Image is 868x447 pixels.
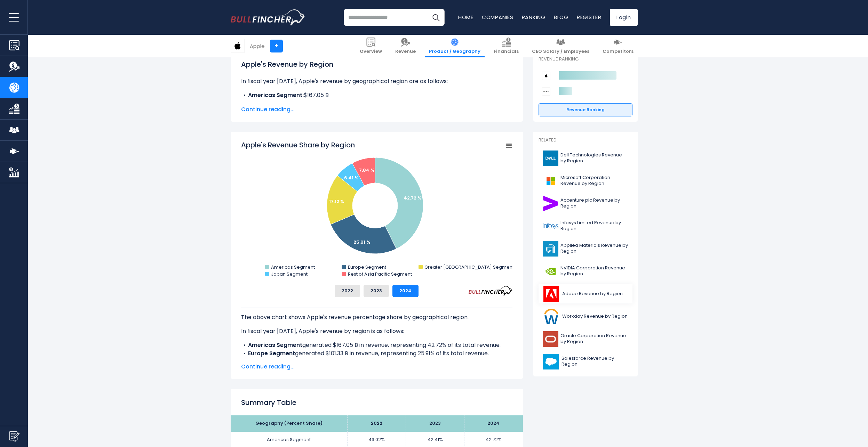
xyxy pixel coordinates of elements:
[241,140,512,279] svg: Apple's Revenue Share by Region
[539,56,632,62] p: Revenue Ranking
[271,264,315,270] text: Americas Segment
[543,331,558,347] img: ORCL logo
[241,349,512,358] li: generated $101.33 B in revenue, representing 25.91% of its total revenue.
[543,241,558,257] img: AMAT logo
[359,167,375,173] text: 7.84 %
[560,197,628,209] span: Accenture plc Revenue by Region
[539,352,632,371] a: Salesforce Revenue by Region
[532,49,589,55] span: CEO Salary / Employees
[539,262,632,281] a: NVIDIA Corporation Revenue by Region
[424,264,514,270] text: Greater [GEOGRAPHIC_DATA] Segment
[554,14,568,21] a: Blog
[348,271,412,277] text: Rest of Asia Pacific Segment
[522,14,546,21] a: Ranking
[329,198,344,205] text: 17.12 %
[241,77,512,86] p: In fiscal year [DATE], Apple's revenue by geographical region are as follows:
[231,9,305,25] img: bullfincher logo
[464,415,523,432] th: 2024
[543,263,558,279] img: NVDA logo
[356,35,386,57] a: Overview
[562,291,623,297] span: Adobe Revenue by Region
[543,173,558,189] img: MSFT logo
[539,284,632,303] a: Adobe Revenue by Region
[560,152,628,164] span: Dell Technologies Revenue by Region
[241,327,512,335] p: In fiscal year [DATE], Apple's revenue by region is as follows:
[539,330,632,349] a: Oracle Corporation Revenue by Region
[429,49,480,55] span: Product / Geography
[241,341,512,349] li: generated $167.05 B in revenue, representing 42.72% of its total revenue.
[562,356,628,367] span: Salesforce Revenue by Region
[543,286,560,302] img: ADBE logo
[539,103,632,116] a: Revenue Ranking
[271,271,308,277] text: Japan Segment
[248,358,361,366] b: Greater [GEOGRAPHIC_DATA] Segment
[248,341,302,349] b: Americas Segment
[241,59,512,70] h1: Apple's Revenue by Region
[241,308,512,433] div: The for Apple is the Americas Segment, which represents 42.72% of its total revenue. The for Appl...
[241,358,512,374] li: generated $66.95 B in revenue, representing 17.12% of its total revenue.
[248,349,295,357] b: Europe Segment
[542,87,550,96] img: Sony Group Corporation competitors logo
[241,397,512,408] h2: Summary Table
[539,149,632,168] a: Dell Technologies Revenue by Region
[539,171,632,190] a: Microsoft Corporation Revenue by Region
[270,40,283,52] a: +
[360,49,382,55] span: Overview
[560,175,628,187] span: Microsoft Corporation Revenue by Region
[539,217,632,236] a: Infosys Limited Revenue by Region
[241,313,512,322] p: The above chart shows Apple's revenue percentage share by geographical region.
[603,49,634,55] span: Competitors
[241,140,355,150] tspan: Apple's Revenue Share by Region
[577,14,602,21] a: Register
[539,239,632,258] a: Applied Materials Revenue by Region
[425,35,485,57] a: Product / Geography
[348,264,386,270] text: Europe Segment
[542,72,550,80] img: Apple competitors logo
[348,415,406,432] th: 2022
[543,309,560,324] img: WDAY logo
[528,35,594,57] a: CEO Salary / Employees
[395,49,416,55] span: Revenue
[250,42,265,50] div: Apple
[543,196,558,211] img: ACN logo
[539,307,632,326] a: Workday Revenue by Region
[241,363,512,371] span: Continue reading...
[543,218,558,234] img: INFY logo
[335,285,360,297] button: 2022
[344,174,359,181] text: 6.41 %
[241,99,512,108] li: $101.33 B
[353,239,371,245] text: 25.91 %
[241,105,512,114] span: Continue reading...
[562,314,628,319] span: Workday Revenue by Region
[598,35,638,57] a: Competitors
[560,265,628,277] span: NVIDIA Corporation Revenue by Region
[241,91,512,99] li: $167.05 B
[231,39,244,52] img: AAPL logo
[392,285,419,297] button: 2024
[560,220,628,232] span: Infosys Limited Revenue by Region
[248,99,296,107] b: Europe Segment:
[543,151,558,166] img: DELL logo
[482,14,513,21] a: Companies
[231,9,305,25] a: Go to homepage
[406,415,464,432] th: 2023
[391,35,420,57] a: Revenue
[231,415,348,432] th: Geography (Percent Share)
[543,354,559,369] img: CRM logo
[610,9,638,26] a: Login
[364,285,389,297] button: 2023
[427,9,445,26] button: Search
[248,91,304,99] b: Americas Segment:
[539,194,632,213] a: Accenture plc Revenue by Region
[494,49,519,55] span: Financials
[539,137,632,143] p: Related
[404,195,422,201] text: 42.72 %
[560,243,628,254] span: Applied Materials Revenue by Region
[560,333,628,345] span: Oracle Corporation Revenue by Region
[489,35,523,57] a: Financials
[458,14,473,21] a: Home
